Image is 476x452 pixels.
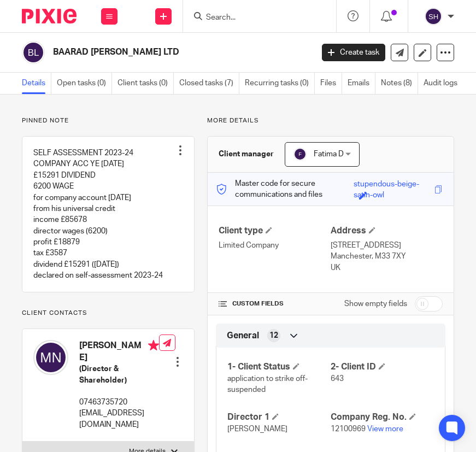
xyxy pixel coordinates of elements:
[227,361,331,373] h4: 1- Client Status
[207,116,454,125] p: More details
[22,9,77,24] img: Pixie
[219,225,331,237] h4: Client type
[22,116,195,125] p: Pinned note
[227,425,287,433] span: [PERSON_NAME]
[179,73,239,94] a: Closed tasks (7)
[219,300,331,308] h4: CUSTOM FIELDS
[331,251,443,262] p: Manchester, M33 7XY
[320,73,342,94] a: Files
[331,225,443,237] h4: Address
[33,340,68,375] img: svg%3E
[79,397,159,408] p: 07463735720
[344,298,407,309] label: Show empty fields
[293,148,307,161] img: svg%3E
[117,73,174,94] a: Client tasks (0)
[269,330,278,341] span: 12
[322,44,385,61] a: Create task
[331,361,434,373] h4: 2- Client ID
[22,73,51,94] a: Details
[227,330,259,342] span: General
[381,73,418,94] a: Notes (8)
[314,150,344,158] span: Fatima D
[331,240,443,251] p: [STREET_ADDRESS]
[348,73,375,94] a: Emails
[424,73,463,94] a: Audit logs
[367,425,403,433] a: View more
[79,408,159,430] p: [EMAIL_ADDRESS][DOMAIN_NAME]
[331,412,434,423] h4: Company Reg. No.
[219,149,274,160] h3: Client manager
[331,425,366,433] span: 12100969
[148,340,159,351] i: Primary
[331,262,443,273] p: UK
[425,8,442,25] img: svg%3E
[354,179,432,191] div: stupendous-beige-satin-owl
[53,46,255,58] h2: BAARAD [PERSON_NAME] LTD
[227,375,308,394] span: application to strike off-suspended
[219,240,331,251] p: Limited Company
[205,13,303,23] input: Search
[227,412,331,423] h4: Director 1
[245,73,315,94] a: Recurring tasks (0)
[22,309,195,318] p: Client contacts
[57,73,112,94] a: Open tasks (0)
[331,375,344,383] span: 643
[216,178,353,201] p: Master code for secure communications and files
[79,340,159,363] h4: [PERSON_NAME]
[79,363,159,386] h5: (Director & Shareholder)
[22,41,45,64] img: svg%3E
